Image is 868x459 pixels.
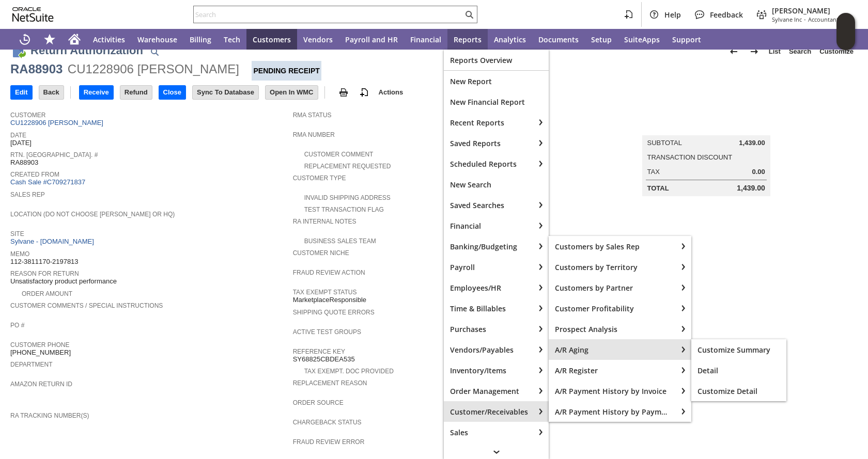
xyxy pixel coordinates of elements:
span: Recent Reports [450,118,528,128]
span: Financial [410,35,441,44]
a: Billing [183,29,218,50]
img: add-record.svg [358,86,370,99]
a: Warehouse [131,29,183,50]
span: 1,439.00 [739,139,765,147]
a: RA Internal Notes [293,218,357,225]
span: Activities [93,35,125,44]
a: Financial [404,29,447,50]
a: Customize Detail [691,381,786,401]
span: Reports [454,35,482,44]
a: Department [10,361,53,368]
div: Pending Receipt [252,61,321,81]
a: Customer Niche [293,249,349,257]
a: Customer [10,112,45,119]
a: Business Sales Team [304,238,376,245]
a: Reason For Return [10,270,79,277]
span: Customer/Receivables [450,407,528,417]
span: Customize Summary [698,345,780,355]
a: Customer Type [293,175,346,182]
a: Memo [10,250,29,258]
span: Time & Billables [450,304,528,313]
a: Replacement reason [293,379,367,387]
a: Support [666,29,707,50]
svg: Shortcuts [43,33,56,45]
span: RA88903 [10,159,38,167]
a: Customize [815,43,858,60]
input: Search [194,8,463,21]
a: Setup [585,29,618,50]
span: SY68825CBDEA535 [293,355,355,363]
a: Fraud Review Error [293,438,365,446]
span: A/R Register [555,366,671,375]
span: 112-3811170-2197813 [10,258,79,266]
a: Cash Sale #C709271837 [10,178,85,186]
div: CU1228906 [PERSON_NAME] [68,61,239,77]
span: Customer Profitability [555,304,671,313]
a: Order Amount [22,290,72,297]
span: A/R Aging [555,345,671,355]
span: Support [672,35,701,44]
div: Saved Searches [444,195,534,215]
input: Close [159,86,185,99]
svg: Search [463,8,475,21]
input: Back [39,86,64,99]
a: Analytics [488,29,532,50]
a: Reports Overview [444,50,549,70]
span: Customize Detail [698,386,780,396]
div: Vendors/Payables [444,339,534,360]
img: Previous [727,45,740,58]
span: [DATE] [10,139,32,147]
span: Banking/Budgeting [450,242,528,251]
span: Detail [698,366,780,375]
a: A/R Payment History by Invoice [549,381,677,401]
iframe: Click here to launch Oracle Guided Learning Help Panel [836,13,855,50]
span: Customers by Partner [555,283,671,293]
span: Inventory/Items [450,366,528,375]
a: PO # [10,322,24,329]
a: Transaction Discount [647,153,733,161]
span: Vendors/Payables [450,345,528,355]
a: Customer Comments / Special Instructions [10,302,163,309]
a: New Financial Report [444,91,549,112]
a: Payroll and HR [339,29,404,50]
input: Receive [80,86,113,99]
a: List [765,43,785,60]
a: Prospect Analysis [549,319,677,339]
span: Analytics [494,35,526,44]
div: Saved Reports [444,133,534,153]
svg: logo [12,7,54,22]
div: Financial [444,215,534,236]
a: CU1228906 [PERSON_NAME] [10,119,106,126]
div: Purchases [444,319,534,339]
span: SuiteApps [624,35,660,44]
div: Order Management [444,381,534,401]
span: Sales [450,428,528,437]
span: Accountant (F1) [808,15,849,23]
a: Customer Phone [10,341,69,349]
span: Reports Overview [450,55,542,65]
a: Site [10,230,24,238]
span: Employees/HR [450,283,528,293]
span: [PERSON_NAME] [772,6,849,15]
span: Documents [538,35,579,44]
div: Shortcuts [37,29,62,50]
a: Detail [691,360,786,381]
span: Oracle Guided Learning Widget. To move around, please hold and drag [836,32,855,51]
span: 1,439.00 [737,184,765,193]
span: Purchases [450,324,528,334]
a: Chargeback Status [293,419,362,426]
h1: Return Authorization [30,42,143,59]
a: Tech [218,29,246,50]
a: RA Tracking Number(s) [10,412,89,419]
a: Home [62,29,87,50]
a: Order Source [293,399,344,406]
a: Search [785,43,815,60]
caption: Summary [642,119,770,135]
a: Tax Exempt. Doc Provided [304,368,394,375]
a: Created From [10,171,59,178]
a: Actions [375,88,408,96]
a: Customers by Territory [549,257,677,277]
span: Prospect Analysis [555,324,671,334]
span: Saved Searches [450,200,528,210]
span: Customers [253,35,291,44]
